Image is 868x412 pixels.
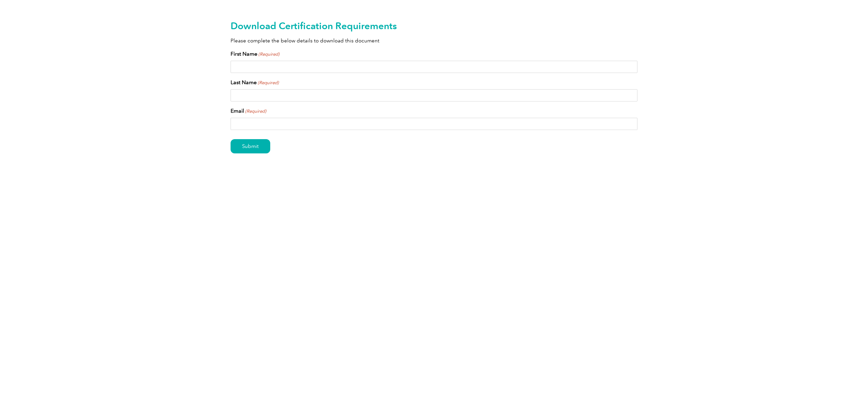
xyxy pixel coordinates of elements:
[231,20,637,31] h2: Download Certification Requirements
[245,108,267,115] span: (Required)
[231,139,270,153] input: Submit
[231,50,279,58] label: First Name
[231,107,266,115] label: Email
[231,78,279,87] label: Last Name
[257,79,279,86] span: (Required)
[258,51,280,58] span: (Required)
[231,37,637,44] p: Please complete the below details to download this document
